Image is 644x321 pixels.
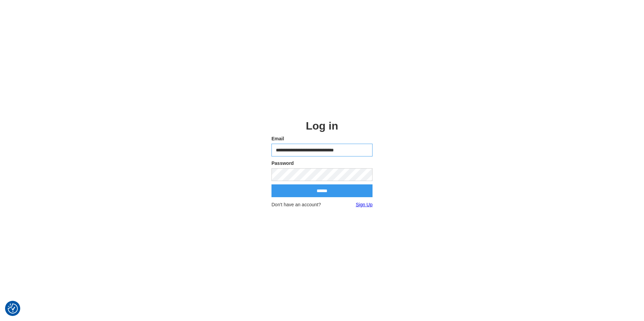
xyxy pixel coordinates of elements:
[271,120,373,132] h2: Log in
[356,201,373,208] a: Sign Up
[271,160,373,167] label: Password
[8,304,18,314] img: Revisit consent button
[271,201,321,208] span: Don't have an account?
[271,135,373,142] label: Email
[8,304,18,314] button: Consent Preferences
